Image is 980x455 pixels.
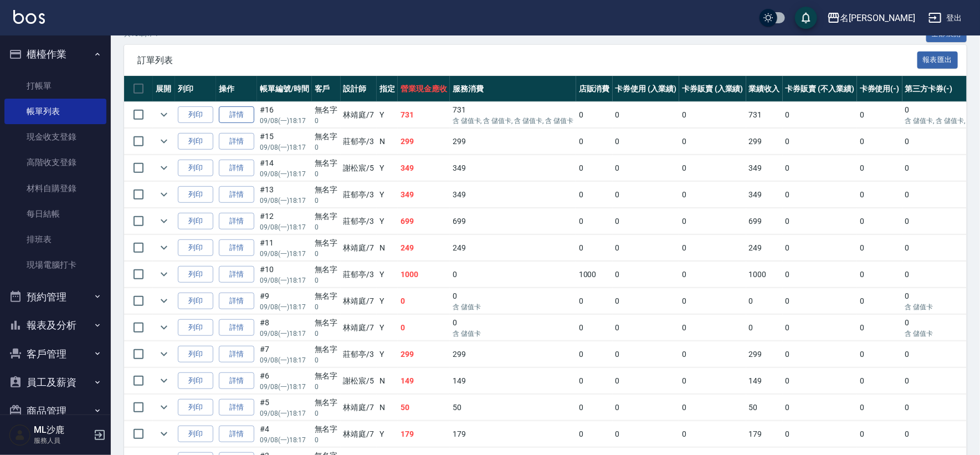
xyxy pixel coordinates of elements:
td: 莊郁亭 /3 [341,262,377,288]
p: 含 儲值卡 [453,302,573,312]
button: expand row [156,186,172,203]
td: 0 [576,182,613,208]
p: 0 [315,196,338,206]
p: 0 [315,408,338,418]
td: 莊郁亭 /3 [341,182,377,208]
button: expand row [156,213,172,229]
button: 列印 [178,346,213,363]
a: 材料自購登錄 [4,176,106,201]
th: 客戶 [312,76,341,102]
p: 0 [315,355,338,365]
td: 179 [746,421,783,447]
td: 299 [746,129,783,155]
td: 179 [398,421,450,447]
a: 詳情 [219,106,254,124]
td: 0 [679,182,746,208]
td: 349 [450,155,576,181]
td: #5 [257,395,312,421]
th: 卡券販賣 (入業績) [679,76,746,102]
td: 0 [679,421,746,447]
td: #11 [257,235,312,261]
button: save [795,7,817,29]
td: Y [377,288,398,314]
a: 詳情 [219,319,254,336]
button: 列印 [178,160,213,177]
a: 現金收支登錄 [4,124,106,150]
td: 林靖庭 /7 [341,421,377,447]
td: #14 [257,155,312,181]
p: 0 [315,382,338,392]
td: 1000 [576,262,613,288]
td: 0 [857,182,902,208]
td: 0 [613,262,680,288]
td: 0 [613,102,680,128]
td: 50 [746,395,783,421]
td: 149 [398,368,450,394]
td: 699 [398,208,450,234]
button: expand row [156,133,172,150]
p: 含 儲值卡, 含 儲值卡, 含 儲值卡, 含 儲值卡 [453,116,573,126]
td: 謝松宸 /5 [341,155,377,181]
div: 無名字 [315,264,338,275]
td: 0 [783,262,857,288]
td: 731 [746,102,783,128]
td: 0 [783,182,857,208]
td: 0 [679,262,746,288]
div: 無名字 [315,423,338,435]
p: 09/08 (一) 18:17 [260,169,309,179]
td: 149 [450,368,576,394]
td: 0 [576,208,613,234]
th: 營業現金應收 [398,76,450,102]
td: #13 [257,182,312,208]
td: 0 [679,155,746,181]
td: Y [377,341,398,367]
button: 列印 [178,133,213,150]
td: 179 [450,421,576,447]
td: 0 [450,288,576,314]
a: 打帳單 [4,73,106,99]
button: 列印 [178,239,213,257]
a: 帳單列表 [4,99,106,124]
td: 0 [857,235,902,261]
div: 無名字 [315,370,338,382]
div: 無名字 [315,317,338,329]
td: 299 [398,129,450,155]
td: 0 [857,262,902,288]
td: 0 [576,155,613,181]
td: 349 [746,182,783,208]
a: 詳情 [219,213,254,230]
button: 列印 [178,266,213,283]
button: expand row [156,106,172,123]
td: 299 [398,341,450,367]
a: 詳情 [219,293,254,310]
div: 無名字 [315,157,338,169]
button: expand row [156,319,172,336]
td: 0 [576,288,613,314]
div: 名[PERSON_NAME] [840,11,915,25]
td: 0 [783,341,857,367]
p: 0 [315,435,338,445]
a: 詳情 [219,239,254,257]
button: 列印 [178,372,213,390]
td: #7 [257,341,312,367]
img: Logo [13,10,45,24]
p: 0 [315,222,338,232]
button: 客戶管理 [4,340,106,369]
td: 0 [576,102,613,128]
td: 林靖庭 /7 [341,315,377,341]
button: 櫃檯作業 [4,40,106,69]
td: Y [377,262,398,288]
a: 排班表 [4,227,106,252]
td: 1000 [746,262,783,288]
td: #10 [257,262,312,288]
a: 每日結帳 [4,201,106,227]
td: 0 [613,155,680,181]
button: 員工及薪資 [4,368,106,397]
button: expand row [156,239,172,256]
th: 設計師 [341,76,377,102]
button: expand row [156,160,172,176]
td: 0 [857,395,902,421]
p: 09/08 (一) 18:17 [260,302,309,312]
button: 列印 [178,186,213,203]
td: 0 [613,235,680,261]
